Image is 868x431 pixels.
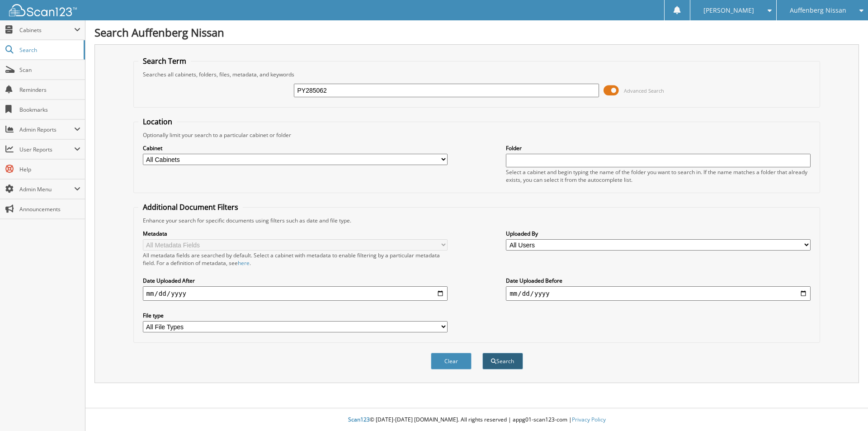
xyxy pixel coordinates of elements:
[143,230,448,237] label: Metadata
[348,416,370,423] span: Scan123
[790,8,846,13] span: Auffenberg Nissan
[19,146,74,153] span: User Reports
[19,166,80,173] span: Help
[431,353,472,369] button: Clear
[138,202,243,212] legend: Additional Document Filters
[143,144,448,152] label: Cabinet
[19,126,74,133] span: Admin Reports
[19,86,80,94] span: Reminders
[138,71,816,78] div: Searches all cabinets, folders, files, metadata, and keywords
[506,286,811,301] input: end
[138,217,816,224] div: Enhance your search for specific documents using filters such as date and file type.
[143,312,448,319] label: File type
[506,230,811,237] label: Uploaded By
[19,185,74,193] span: Admin Menu
[703,8,754,13] span: [PERSON_NAME]
[143,277,448,284] label: Date Uploaded After
[138,117,177,127] legend: Location
[506,277,811,284] label: Date Uploaded Before
[19,106,80,114] span: Bookmarks
[482,353,523,369] button: Search
[9,4,77,16] img: scan123-logo-white.svg
[506,168,811,184] div: Select a cabinet and begin typing the name of the folder you want to search in. If the name match...
[823,388,868,431] iframe: Chat Widget
[85,409,868,431] div: © [DATE]-[DATE] [DOMAIN_NAME]. All rights reserved | appg01-scan123-com |
[624,87,664,94] span: Advanced Search
[19,66,80,74] span: Scan
[138,131,816,139] div: Optionally limit your search to a particular cabinet or folder
[238,259,250,267] a: here
[143,251,448,267] div: All metadata fields are searched by default. Select a cabinet with metadata to enable filtering b...
[506,144,811,152] label: Folder
[19,205,80,213] span: Announcements
[19,46,79,54] span: Search
[143,286,448,301] input: start
[138,56,191,66] legend: Search Term
[19,26,74,34] span: Cabinets
[572,416,606,423] a: Privacy Policy
[94,25,859,40] h1: Search Auffenberg Nissan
